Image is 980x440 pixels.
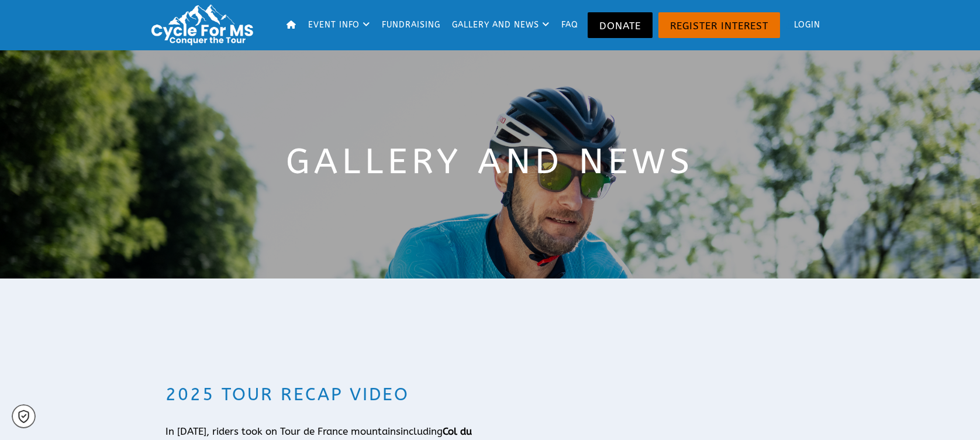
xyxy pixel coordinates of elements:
[588,12,653,38] a: Donate
[12,404,36,428] a: Cookie settings
[401,425,443,437] span: including
[658,12,780,38] a: Register Interest
[286,141,694,183] span: Gallery and news
[165,383,472,406] h2: 2025 Tour Recap Video
[783,6,825,44] a: Login
[146,3,263,47] img: Logo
